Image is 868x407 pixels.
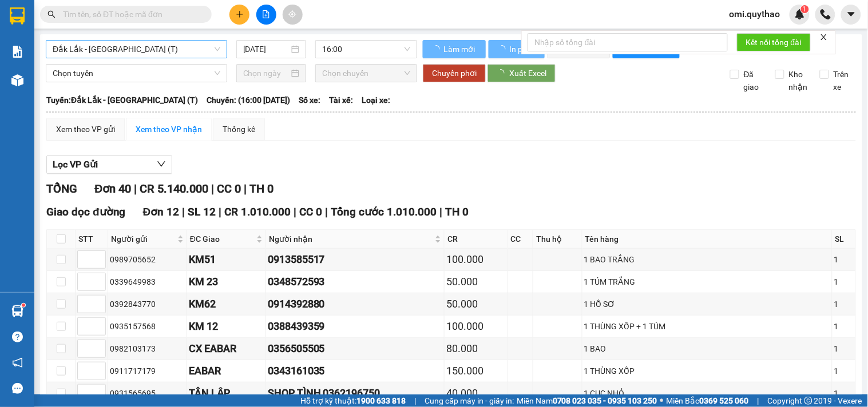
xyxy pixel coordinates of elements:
div: 0989705652 [110,253,185,266]
button: caret-down [841,5,861,25]
div: 100.000 [446,318,505,334]
span: Miền Nam [517,394,657,407]
span: ⚪️ [660,398,664,403]
span: plus [236,10,244,18]
span: down [157,159,166,169]
span: | [182,205,185,218]
span: Người nhận [269,233,433,245]
sup: 1 [22,304,25,307]
span: ĐC Giao [190,233,254,245]
div: 0914392880 [268,296,443,312]
div: SHOP TÌNH 0362196750 [268,385,443,401]
th: SL [833,230,856,249]
span: CC 0 [299,205,322,218]
div: 1 HỒ SƠ [584,298,830,310]
span: Chuyến: (16:00 [DATE]) [207,94,290,106]
span: Loại xe: [362,94,390,106]
span: | [325,205,328,218]
span: TH 0 [249,182,274,195]
button: plus [229,5,249,25]
div: 0348572593 [268,274,443,290]
span: question-circle [12,332,23,342]
span: | [414,394,416,407]
strong: 1900 633 818 [356,396,406,405]
div: 0913585517 [268,252,443,268]
div: Tên hàng: 1 CỤC NHỎ ( : 1 ) [10,81,214,95]
div: KM62 [189,296,264,312]
span: Đơn 12 [143,205,180,218]
span: loading [497,69,509,77]
div: 0339649983 [110,276,185,288]
div: 50.000 [9,60,128,74]
span: | [211,182,214,195]
span: Trên xe [829,68,857,93]
span: CR 1.010.000 [224,205,291,218]
span: caret-down [846,9,857,19]
span: omi.quythao [720,7,790,21]
span: Tổng cước 1.010.000 [331,205,437,218]
div: KM51 [189,252,264,268]
div: 80.000 [446,341,505,357]
span: Hỗ trợ kỹ thuật: [300,394,406,407]
span: Làm mới [443,43,477,55]
div: Văn Phòng [GEOGRAPHIC_DATA] [10,10,126,37]
div: 1 THÙNG XỐP [584,365,830,377]
button: Kết nối tổng đài [737,33,811,51]
span: loading [498,45,508,53]
div: KM 12 [189,318,264,334]
button: In phơi [489,40,545,58]
div: 1 [834,320,854,333]
span: Kết nối tổng đài [746,36,802,49]
div: 1 [834,253,854,266]
span: Giao dọc đường [46,205,126,218]
span: SL [146,79,161,95]
span: Số xe: [299,94,320,106]
div: 50.000 [446,296,505,312]
div: 1 THÙNG XỐP + 1 TÚM [584,320,830,333]
span: | [758,394,759,407]
input: 14/10/2025 [243,43,290,55]
span: Gửi: [10,11,27,23]
div: CX EABAR [189,341,264,357]
span: In phơi [509,43,536,55]
button: Làm mới [423,40,486,58]
span: | [244,182,247,195]
div: TÂN LẬP [189,385,264,401]
div: 1 BAO [584,342,830,355]
div: 1 TÚM TRẮNG [584,276,830,288]
img: icon-new-feature [795,9,805,19]
div: EABAR [189,363,264,379]
th: Tên hàng [582,230,833,249]
button: Xuất Excel [487,64,556,82]
span: Nhận: [134,11,161,23]
span: loading [432,45,442,53]
div: 150.000 [446,363,505,379]
div: 0982103173 [110,342,185,355]
div: Xem theo VP nhận [136,123,202,135]
div: 0938707368 [10,37,126,53]
span: Miền Bắc [667,394,749,407]
div: 0398410597 [134,37,214,53]
div: 1 BAO TRẮNG [584,253,830,266]
input: Nhập số tổng đài [528,33,728,51]
button: file-add [256,5,276,25]
span: Kho nhận [784,68,812,93]
span: file-add [262,10,270,18]
span: SL 12 [188,205,216,218]
div: 1 [834,298,854,310]
span: 1 [803,5,807,13]
span: | [134,182,137,195]
span: Lọc VP Gửi [53,157,98,171]
span: Chọn chuyến [322,65,410,82]
button: Lọc VP Gửi [46,155,172,174]
strong: 0708 023 035 - 0935 103 250 [553,396,657,405]
strong: 0369 525 060 [700,396,749,405]
div: 1 [834,387,854,400]
div: 0931565695 [110,387,185,400]
div: 0356505505 [268,341,443,357]
div: 0935157568 [110,320,185,333]
input: Chọn ngày [243,67,290,79]
div: 1 [834,342,854,355]
div: 100.000 [446,252,505,268]
span: | [294,205,296,218]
